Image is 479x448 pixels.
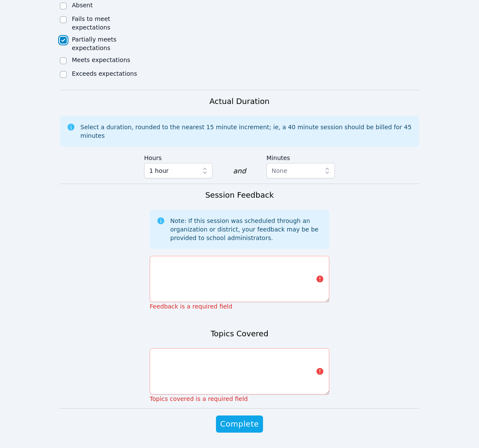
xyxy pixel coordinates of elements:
h3: Topics Covered [210,328,268,340]
label: Exceeds expectations [72,70,137,77]
label: Fails to meet expectations [72,15,110,31]
label: Partially meets expectations [72,36,116,51]
h3: Session Feedback [205,189,274,201]
div: Select a duration, rounded to the nearest 15 minute increment; ie, a 40 minute session should be ... [80,123,412,140]
p: Feedback is a required field [150,302,329,311]
button: Complete [216,415,263,433]
button: 1 hour [144,163,213,178]
div: and [233,166,246,176]
div: Note: If this session was scheduled through an organization or district, your feedback may be be ... [170,217,322,242]
label: Meets expectations [72,56,130,63]
label: Absent [72,2,93,9]
span: Complete [220,418,259,430]
p: Topics covered is a required field [150,395,329,403]
button: None [266,163,335,178]
span: 1 hour [149,166,169,176]
h3: Actual Duration [210,95,269,107]
label: Hours [144,150,213,163]
span: None [272,167,287,174]
label: Minutes [266,150,335,163]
